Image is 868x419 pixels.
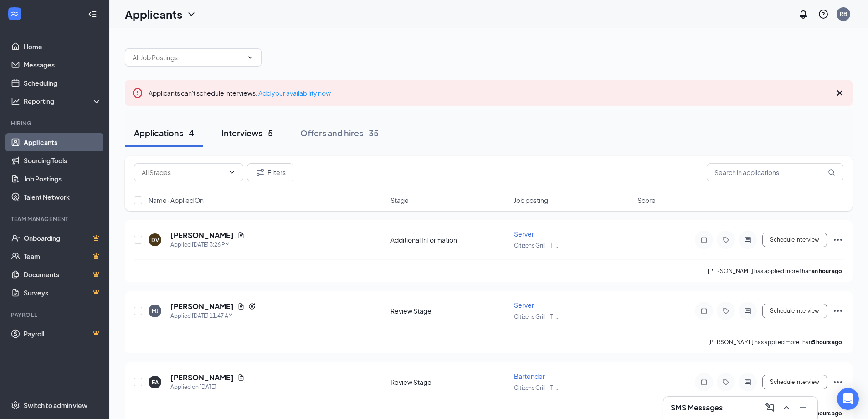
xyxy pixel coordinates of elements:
span: Stage [390,196,409,205]
h3: SMS Messages [671,403,723,413]
svg: Ellipses [832,305,843,316]
svg: Document [237,303,245,310]
div: Team Management [11,215,100,223]
svg: Cross [834,88,845,98]
svg: ChevronDown [247,54,254,61]
h5: [PERSON_NAME] [170,230,234,240]
svg: ChevronDown [186,9,197,20]
div: Review Stage [390,306,508,316]
a: Talent Network [24,188,102,206]
a: Job Postings [24,170,102,188]
div: Open Intercom Messenger [837,388,859,410]
a: TeamCrown [24,247,102,265]
a: Add your availability now [258,89,331,97]
svg: Document [237,232,245,239]
span: Job posting [514,196,548,205]
div: DV [151,236,159,244]
span: Name · Applied On [149,196,204,205]
div: Applied on [DATE] [170,383,245,392]
h5: [PERSON_NAME] [170,301,234,311]
b: 17 hours ago [809,410,842,417]
a: Messages [24,56,102,74]
button: Schedule Interview [762,375,827,389]
svg: Ellipses [832,234,843,245]
a: PayrollCrown [24,325,102,343]
a: Applicants [24,133,102,151]
div: Applications · 4 [134,127,194,139]
div: Additional Information [390,235,508,244]
svg: Collapse [88,10,97,19]
svg: ComposeMessage [765,402,776,413]
svg: Document [237,374,245,381]
a: SurveysCrown [24,284,102,302]
span: Citizens Grill - T ... [514,313,558,320]
svg: Filter [255,167,266,178]
button: Schedule Interview [762,233,827,247]
a: DocumentsCrown [24,265,102,284]
svg: Error [132,88,143,98]
input: All Job Postings [133,52,243,62]
span: Server [514,301,534,309]
div: Offers and hires · 35 [300,127,379,139]
div: RB [840,10,847,18]
div: Payroll [11,311,100,319]
svg: Analysis [11,97,20,106]
span: Score [637,196,656,205]
h5: [PERSON_NAME] [170,372,234,383]
a: Home [24,37,102,56]
div: Switch to admin view [24,401,87,410]
input: All Stages [142,167,225,177]
div: MJ [152,307,159,315]
svg: Note [699,307,709,315]
div: EA [152,378,159,386]
svg: ActiveChat [742,307,753,315]
a: Scheduling [24,74,102,92]
a: Sourcing Tools [24,151,102,170]
div: Applied [DATE] 11:47 AM [170,311,256,321]
p: [PERSON_NAME] has applied more than . [708,338,843,346]
div: Interviews · 5 [221,127,273,139]
span: Applicants can't schedule interviews. [149,89,331,97]
b: an hour ago [812,268,842,274]
p: [PERSON_NAME] has applied more than . [708,267,843,275]
b: 5 hours ago [812,339,842,346]
svg: Tag [720,236,731,243]
div: Applied [DATE] 3:26 PM [170,240,245,249]
div: Review Stage [390,378,508,387]
button: Minimize [796,400,810,415]
svg: ChevronDown [228,169,236,176]
button: Filter Filters [247,163,293,181]
svg: Tag [720,378,731,386]
h1: Applicants [125,6,182,22]
div: Hiring [11,119,100,127]
span: Bartender [514,372,545,380]
button: ComposeMessage [763,400,777,415]
button: ChevronUp [779,400,794,415]
span: Citizens Grill - T ... [514,242,558,249]
button: Schedule Interview [762,304,827,318]
svg: ChevronUp [781,402,792,413]
svg: Tag [720,307,731,315]
svg: Settings [11,401,20,410]
input: Search in applications [707,163,843,181]
svg: Reapply [248,303,256,310]
a: OnboardingCrown [24,229,102,247]
svg: WorkstreamLogo [10,9,19,18]
svg: Ellipses [832,377,843,388]
svg: ActiveChat [742,236,753,243]
span: Server [514,230,534,238]
svg: Notifications [798,9,809,20]
svg: QuestionInfo [818,9,829,20]
svg: Note [699,236,709,243]
svg: Minimize [797,402,808,413]
svg: ActiveChat [742,378,753,386]
svg: Note [699,378,709,386]
div: Reporting [24,97,102,106]
span: Citizens Grill - T ... [514,384,558,391]
svg: MagnifyingGlass [828,169,835,176]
